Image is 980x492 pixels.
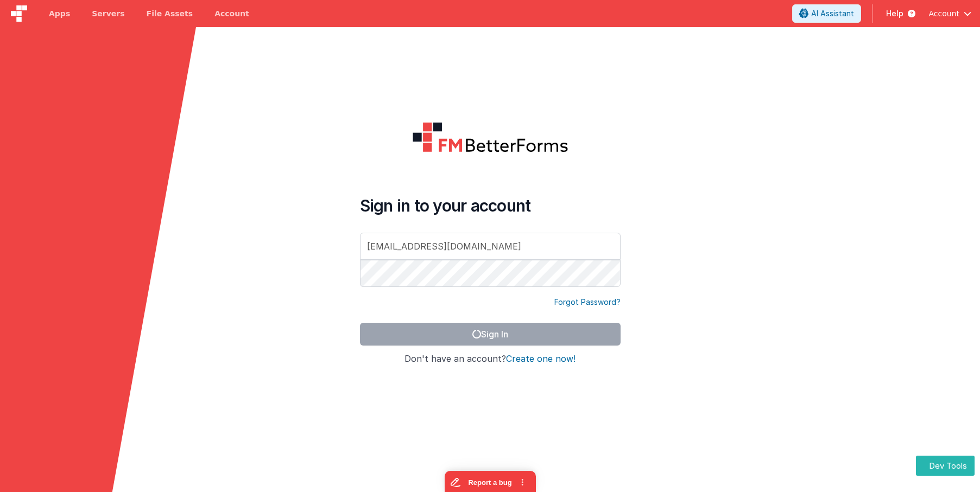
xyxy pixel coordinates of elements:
span: Help [886,8,903,19]
span: Account [928,8,959,19]
a: Forgot Password? [554,297,621,308]
button: AI Assistant [792,4,861,23]
h4: Don't have an account? [360,354,621,364]
span: Servers [92,8,124,19]
button: Create one now! [506,354,576,364]
span: File Assets [147,8,193,19]
span: Apps [49,8,70,19]
span: AI Assistant [811,8,854,19]
button: Account [928,8,971,19]
input: Email Address [360,233,621,260]
h4: Sign in to your account [360,196,621,215]
button: Dev Tools [916,456,975,476]
button: Sign In [360,323,621,346]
